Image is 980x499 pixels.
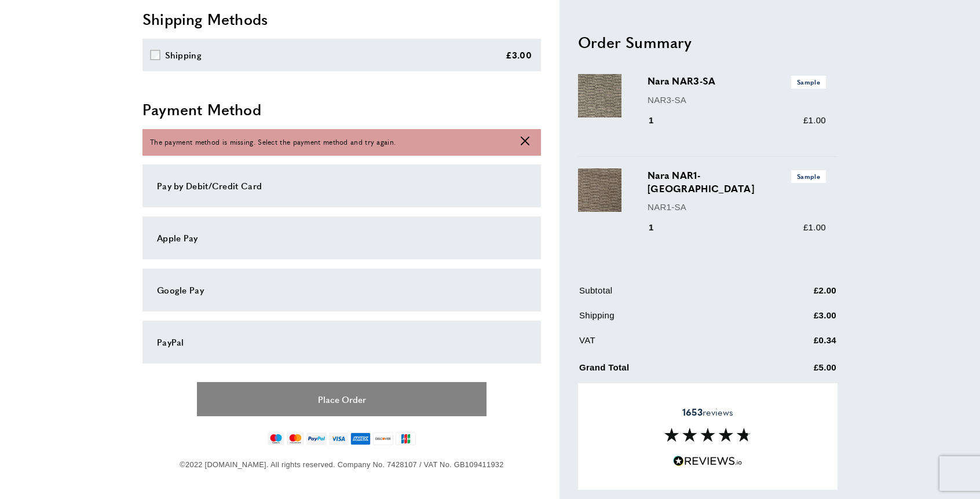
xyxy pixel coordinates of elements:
[350,432,371,445] img: american-express
[506,48,532,62] div: £3.00
[648,200,826,214] p: NAR1-SA
[756,283,836,306] td: £2.00
[578,74,621,118] img: Nara NAR3-SA
[287,432,303,445] img: mastercard
[648,93,826,107] p: NAR3-SA
[578,168,621,212] img: Nara NAR1-SA
[165,48,202,62] div: Shipping
[791,170,826,182] span: Sample
[396,432,416,445] img: jcb
[142,99,541,120] h2: Payment Method
[157,335,526,349] div: PayPal
[803,115,826,125] span: £1.00
[150,137,396,148] span: The payment method is missing. Select the payment method and try again.
[579,358,755,383] td: Grand Total
[579,283,755,306] td: Subtotal
[791,76,826,88] span: Sample
[578,31,838,52] h2: Order Summary
[373,432,393,445] img: discover
[157,179,526,193] div: Pay by Debit/Credit Card
[756,308,836,331] td: £3.00
[648,220,670,234] div: 1
[682,406,733,418] span: reviews
[673,456,743,467] img: Reviews.io 5 stars
[756,358,836,383] td: £5.00
[579,333,755,355] td: VAT
[648,113,670,127] div: 1
[579,308,755,331] td: Shipping
[268,432,284,445] img: maestro
[142,9,541,30] h2: Shipping Methods
[306,432,327,445] img: paypal
[648,74,826,88] h3: Nara NAR3-SA
[664,428,751,442] img: Reviews section
[329,432,348,445] img: visa
[648,168,826,195] h3: Nara NAR1-[GEOGRAPHIC_DATA]
[157,283,526,297] div: Google Pay
[756,333,836,355] td: £0.34
[157,231,526,245] div: Apple Pay
[180,460,503,469] span: ©2022 [DOMAIN_NAME]. All rights reserved. Company No. 7428107 / VAT No. GB109411932
[803,222,826,232] span: £1.00
[197,382,487,416] button: Place Order
[682,405,703,419] strong: 1653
